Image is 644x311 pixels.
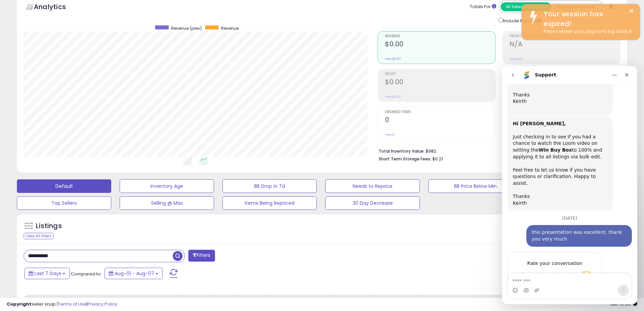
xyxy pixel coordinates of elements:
[7,301,31,307] strong: Copyright
[171,25,202,31] span: Revenue (prev)
[221,25,239,31] span: Revenue
[10,222,16,227] button: Emoji picker
[120,179,214,193] button: Inventory Age
[34,2,79,13] h5: Analytics
[432,156,443,162] span: $0.21
[222,196,317,210] button: Items Being Repriced
[5,186,130,245] div: Support says…
[24,268,70,279] button: Last 7 Days
[539,28,635,35] div: Please refresh your page and log back in
[385,35,495,38] span: Revenue
[32,222,38,227] button: Upload attachment
[379,148,425,154] b: Total Inventory Value:
[36,221,62,231] h5: Listings
[385,133,395,137] small: Prev: 0
[539,9,635,28] div: Your session has expired!
[385,72,495,76] span: Profit
[385,95,401,99] small: Prev: $0.00
[379,147,615,155] li: $982
[58,301,87,307] a: Terms of Use
[71,271,102,277] span: Compared to:
[385,57,401,61] small: Prev: $0.00
[494,17,549,24] div: Include Returns
[32,206,42,216] span: Bad
[116,219,127,230] button: Send a message…
[222,179,317,193] button: BB Drop in 7d
[551,2,601,11] button: Listings With Cost
[13,193,93,201] div: Rate your conversation
[188,250,215,262] button: Filters
[629,7,634,15] button: ×
[510,35,620,38] span: Profit [PERSON_NAME]
[104,268,163,279] button: Aug-01 - Aug-07
[16,206,26,216] span: Terrible
[510,57,523,61] small: Prev: N/A
[115,270,154,277] span: Aug-01 - Aug-07
[17,196,111,210] button: Top Sellers
[120,196,214,210] button: Selling @ Max
[385,110,495,114] span: Ordered Items
[325,196,420,210] button: 30 Day Decrease
[48,206,57,216] span: OK
[385,40,495,49] h2: $0.00
[78,205,91,217] span: Amazing
[379,156,431,162] b: Short Term Storage Fees:
[428,179,523,193] button: BB Price Below Min
[502,66,637,304] iframe: To enrich screen reader interactions, please activate Accessibility in Grammarly extension settings
[24,233,54,239] div: Clear All Filters
[325,179,420,193] button: Needs to Reprice
[17,179,111,193] button: Default
[64,206,73,216] span: Great
[88,301,117,307] a: Privacy Policy
[501,2,551,11] button: All Selected Listings
[510,40,620,49] h2: N/A
[7,301,117,308] div: seller snap | |
[21,222,27,227] button: Gif picker
[385,116,495,125] h2: 0
[6,207,129,219] textarea: Message…
[470,4,496,10] div: Totals For
[34,270,61,277] span: Last 7 Days
[385,78,495,87] h2: $0.00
